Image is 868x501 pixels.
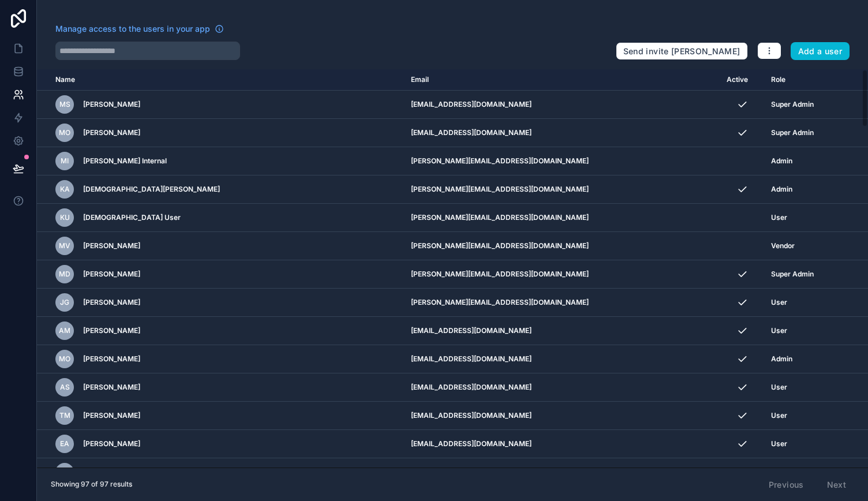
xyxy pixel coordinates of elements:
[61,156,69,166] span: MI
[404,345,720,373] td: [EMAIL_ADDRESS][DOMAIN_NAME]
[59,354,70,364] span: MO
[59,326,70,335] span: AM
[771,270,814,279] span: Super Admin
[83,383,140,392] span: [PERSON_NAME]
[83,354,140,364] span: [PERSON_NAME]
[83,241,140,250] span: [PERSON_NAME]
[720,69,764,91] th: Active
[60,439,69,448] span: EA
[771,326,787,335] span: User
[83,439,140,448] span: [PERSON_NAME]
[404,458,720,487] td: [EMAIL_ADDRESS][DOMAIN_NAME]
[404,204,720,232] td: [PERSON_NAME][EMAIL_ADDRESS][DOMAIN_NAME]
[37,69,868,468] div: scrollable content
[83,298,140,307] span: [PERSON_NAME]
[404,232,720,260] td: [PERSON_NAME][EMAIL_ADDRESS][DOMAIN_NAME]
[791,42,850,61] button: Add a user
[59,100,70,109] span: MS
[55,23,224,35] a: Manage access to the users in your app
[771,354,792,364] span: Admin
[771,128,814,137] span: Super Admin
[771,185,792,194] span: Admin
[83,128,140,137] span: [PERSON_NAME]
[404,430,720,458] td: [EMAIL_ADDRESS][DOMAIN_NAME]
[404,317,720,345] td: [EMAIL_ADDRESS][DOMAIN_NAME]
[764,69,836,91] th: Role
[404,147,720,175] td: [PERSON_NAME][EMAIL_ADDRESS][DOMAIN_NAME]
[83,326,140,335] span: [PERSON_NAME]
[404,289,720,317] td: [PERSON_NAME][EMAIL_ADDRESS][DOMAIN_NAME]
[616,42,748,61] button: Send invite [PERSON_NAME]
[404,69,720,91] th: Email
[771,156,792,166] span: Admin
[404,119,720,147] td: [EMAIL_ADDRESS][DOMAIN_NAME]
[771,100,814,109] span: Super Admin
[83,411,140,420] span: [PERSON_NAME]
[404,260,720,289] td: [PERSON_NAME][EMAIL_ADDRESS][DOMAIN_NAME]
[37,69,404,91] th: Name
[59,241,70,250] span: MV
[60,185,70,194] span: KA
[83,270,140,279] span: [PERSON_NAME]
[60,298,69,307] span: JG
[771,298,787,307] span: User
[771,383,787,392] span: User
[60,213,70,222] span: KU
[771,411,787,420] span: User
[771,241,795,250] span: Vendor
[771,213,787,222] span: User
[83,100,140,109] span: [PERSON_NAME]
[83,185,220,194] span: [DEMOGRAPHIC_DATA][PERSON_NAME]
[404,373,720,402] td: [EMAIL_ADDRESS][DOMAIN_NAME]
[59,128,70,137] span: MO
[60,383,70,392] span: AS
[59,411,70,420] span: TM
[771,439,787,448] span: User
[55,23,210,35] span: Manage access to the users in your app
[83,156,167,166] span: [PERSON_NAME] Internal
[404,402,720,430] td: [EMAIL_ADDRESS][DOMAIN_NAME]
[59,270,70,279] span: MD
[83,213,181,222] span: [DEMOGRAPHIC_DATA] User
[51,480,132,489] span: Showing 97 of 97 results
[404,91,720,119] td: [EMAIL_ADDRESS][DOMAIN_NAME]
[404,175,720,204] td: [PERSON_NAME][EMAIL_ADDRESS][DOMAIN_NAME]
